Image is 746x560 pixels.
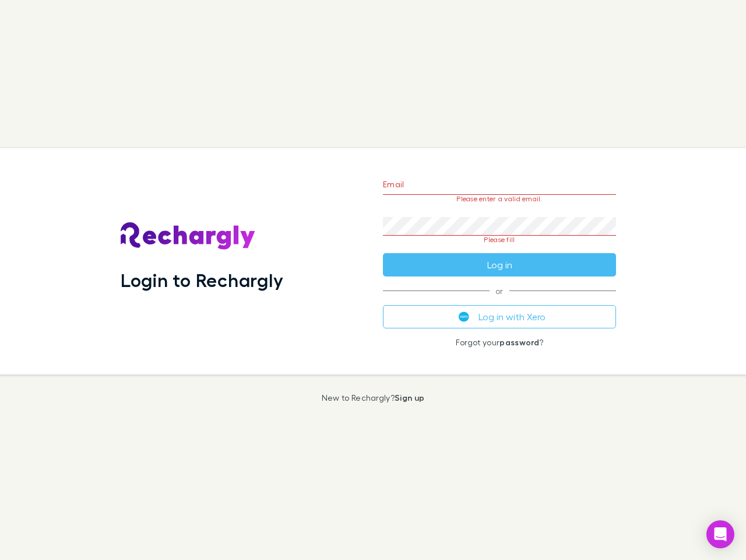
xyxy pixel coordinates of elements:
img: Xero's logo [459,311,469,322]
p: New to Rechargly? [322,393,425,402]
h1: Login to Rechargly [121,269,283,291]
button: Log in [383,253,616,276]
button: Log in with Xero [383,305,616,328]
span: or [383,290,616,291]
p: Please enter a valid email. [383,195,616,203]
p: Forgot your ? [383,338,616,347]
a: Sign up [395,393,424,402]
a: password [499,337,539,347]
img: Rechargly's Logo [121,222,256,250]
div: Open Intercom Messenger [706,520,734,548]
p: Please fill [383,236,616,244]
